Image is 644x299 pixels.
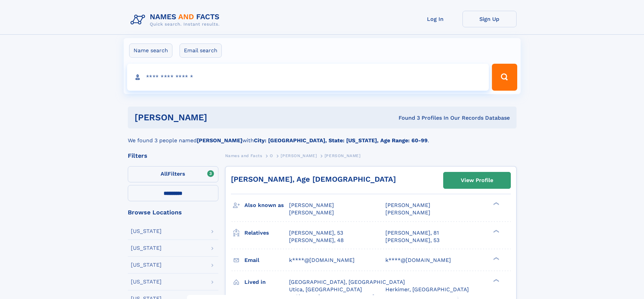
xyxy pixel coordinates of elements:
[225,151,262,160] a: Names and Facts
[492,278,500,282] div: ❯
[129,43,172,58] label: Name search
[289,286,362,293] span: Utica, [GEOGRAPHIC_DATA]
[281,151,317,160] a: [PERSON_NAME]
[281,153,317,158] span: [PERSON_NAME]
[244,255,289,266] h3: Email
[325,153,361,158] span: [PERSON_NAME]
[492,202,500,206] div: ❯
[289,229,343,237] a: [PERSON_NAME], 53
[131,229,162,234] div: [US_STATE]
[135,113,303,122] h1: [PERSON_NAME]
[385,237,439,244] a: [PERSON_NAME], 53
[127,64,489,91] input: search input
[385,209,430,216] span: [PERSON_NAME]
[131,262,162,268] div: [US_STATE]
[408,11,462,27] a: Log In
[303,114,510,122] div: Found 3 Profiles In Our Records Database
[289,237,344,244] a: [PERSON_NAME], 48
[289,279,405,285] span: [GEOGRAPHIC_DATA], [GEOGRAPHIC_DATA]
[444,172,510,188] a: View Profile
[244,200,289,211] h3: Also known as
[131,279,162,285] div: [US_STATE]
[462,11,517,27] a: Sign Up
[231,175,396,183] a: [PERSON_NAME], Age [DEMOGRAPHIC_DATA]
[492,229,500,233] div: ❯
[131,245,162,251] div: [US_STATE]
[128,153,218,159] div: Filters
[492,256,500,261] div: ❯
[254,137,428,144] b: City: [GEOGRAPHIC_DATA], State: [US_STATE], Age Range: 60-99
[492,64,517,91] button: Search Button
[197,137,242,144] b: [PERSON_NAME]
[128,166,218,182] label: Filters
[128,11,225,29] img: Logo Names and Facts
[244,276,289,288] h3: Lived in
[270,153,273,158] span: O
[289,209,334,216] span: [PERSON_NAME]
[385,229,439,237] a: [PERSON_NAME], 81
[180,43,222,58] label: Email search
[385,202,430,208] span: [PERSON_NAME]
[289,202,334,208] span: [PERSON_NAME]
[128,209,218,215] div: Browse Locations
[244,227,289,239] h3: Relatives
[385,286,469,293] span: Herkimer, [GEOGRAPHIC_DATA]
[161,171,168,177] span: All
[128,128,517,145] div: We found 3 people named with .
[270,151,273,160] a: O
[461,173,493,188] div: View Profile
